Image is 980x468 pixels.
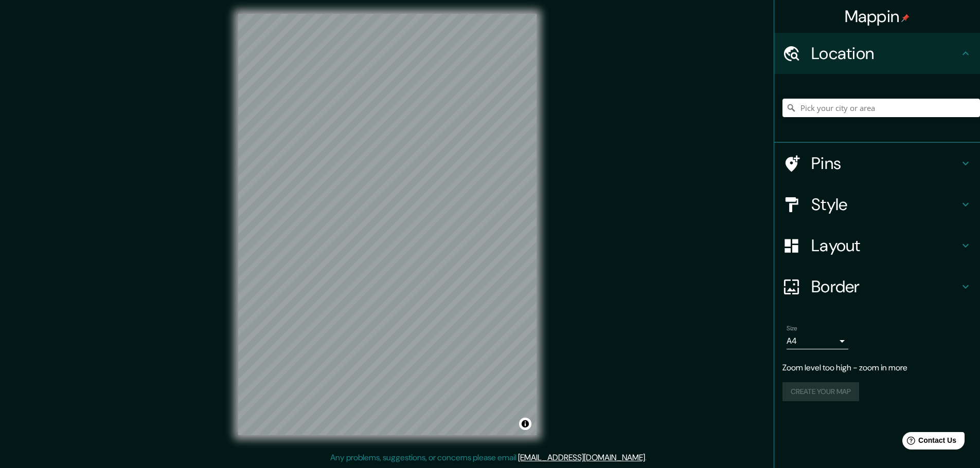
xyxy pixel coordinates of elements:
[845,6,910,27] h4: Mappin
[774,225,980,266] div: Layout
[774,143,980,184] div: Pins
[811,194,959,215] h4: Style
[238,14,537,435] canvas: Map
[330,452,647,464] p: Any problems, suggestions, or concerns please email .
[774,33,980,74] div: Location
[648,452,650,464] div: .
[888,428,969,457] iframe: Help widget launcher
[518,452,645,463] a: [EMAIL_ADDRESS][DOMAIN_NAME]
[519,418,531,430] button: Toggle attribution
[811,235,959,256] h4: Layout
[647,452,648,464] div: .
[774,184,980,225] div: Style
[811,276,959,297] h4: Border
[782,362,972,374] p: Zoom level too high - zoom in more
[901,14,910,22] img: pin-icon.png
[782,99,980,117] input: Pick your city or area
[774,266,980,307] div: Border
[811,153,959,174] h4: Pins
[787,324,797,333] label: Size
[811,43,959,64] h4: Location
[787,333,848,349] div: A4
